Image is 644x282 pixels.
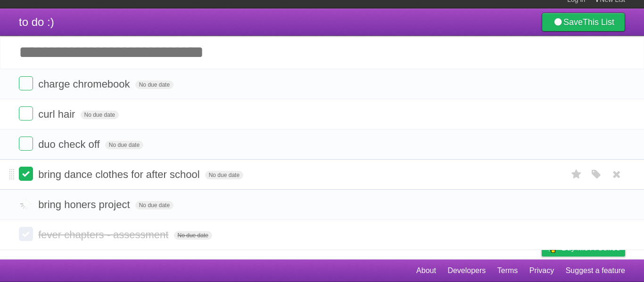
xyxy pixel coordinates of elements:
[174,231,212,240] span: No due date
[542,13,625,32] a: SaveThis List
[38,229,171,241] span: fever chapters - assessment
[38,169,202,180] span: bring dance clothes for after school
[38,138,102,150] span: duo check off
[19,227,33,241] label: Done
[583,17,614,27] b: This List
[566,262,625,280] a: Suggest a feature
[447,262,486,280] a: Developers
[205,171,243,179] span: No due date
[19,16,54,28] span: to do :)
[135,201,173,209] span: No due date
[19,106,33,121] label: Done
[416,262,436,280] a: About
[568,167,586,182] label: Star task
[19,197,33,211] label: Done
[81,111,119,119] span: No due date
[105,141,143,149] span: No due date
[135,81,173,89] span: No due date
[561,240,620,256] span: Buy me a coffee
[19,76,33,90] label: Done
[38,108,77,120] span: curl hair
[38,199,132,210] span: bring honers project
[19,167,33,181] label: Done
[38,78,132,90] span: charge chromebook
[19,137,33,151] label: Done
[497,262,518,280] a: Terms
[529,262,554,280] a: Privacy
